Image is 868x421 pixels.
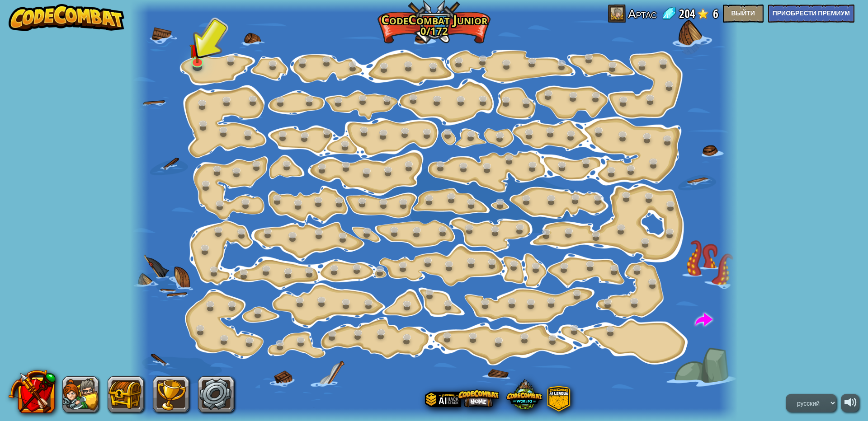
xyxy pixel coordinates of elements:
[9,4,124,31] img: CodeCombat - Learn how to code by playing a game
[723,5,764,23] button: Выйти
[189,36,205,63] img: level-banner-unstarted.png
[713,5,718,23] span: 6
[679,5,695,23] span: 204
[768,5,854,23] button: Приобрести Премиум
[786,394,836,412] select: Languages
[841,394,859,412] button: Регулировать громкость
[628,5,657,23] a: Артас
